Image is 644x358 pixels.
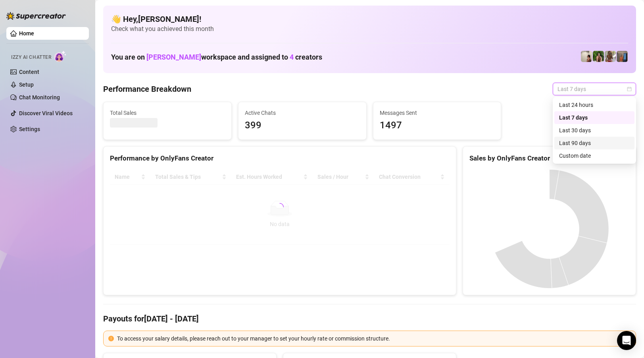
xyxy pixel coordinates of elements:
a: Discover Viral Videos [19,110,73,116]
div: Last 24 hours [559,101,630,109]
div: Last 7 days [554,111,634,124]
h4: Payouts for [DATE] - [DATE] [103,313,636,324]
img: Nathaniel [605,51,616,62]
span: 4 [290,53,294,61]
div: Open Intercom Messenger [617,331,636,350]
img: Nathaniel [593,51,604,62]
span: calendar [627,87,632,91]
a: Content [19,69,39,75]
span: Total Sales [110,108,225,117]
a: Home [19,30,34,37]
span: [PERSON_NAME] [146,53,201,61]
div: Performance by OnlyFans Creator [110,153,450,164]
div: Last 24 hours [554,99,634,111]
div: Last 90 days [554,137,634,149]
h4: 👋 Hey, [PERSON_NAME] ! [111,14,628,25]
div: Last 90 days [559,139,630,147]
span: Messages Sent [380,108,495,117]
span: Last 7 days [557,83,631,95]
img: AI Chatter [54,50,67,62]
span: loading [274,201,285,213]
img: Ralphy [581,51,592,62]
div: Custom date [554,149,634,162]
a: Setup [19,81,34,88]
span: 399 [245,118,360,133]
div: Last 7 days [559,113,630,122]
div: Last 30 days [554,124,634,137]
a: Chat Monitoring [19,94,60,101]
span: Active Chats [245,108,360,117]
span: Izzy AI Chatter [11,54,51,61]
a: Settings [19,126,40,132]
div: Last 30 days [559,126,630,135]
h1: You are on workspace and assigned to creators [111,53,322,62]
span: Check what you achieved this month [111,25,628,33]
span: 1497 [380,118,495,133]
div: Custom date [559,151,630,160]
img: logo-BBDzfeDw.svg [6,12,66,20]
span: exclamation-circle [108,336,114,341]
h4: Performance Breakdown [103,83,191,95]
img: Wayne [617,51,628,62]
div: Sales by OnlyFans Creator [469,153,629,164]
div: To access your salary details, please reach out to your manager to set your hourly rate or commis... [117,334,631,343]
